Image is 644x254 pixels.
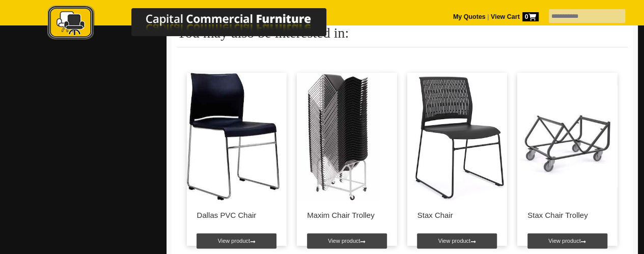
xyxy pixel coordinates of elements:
p: Dallas PVC Chair [197,210,277,220]
a: View product [197,233,276,248]
a: My Quotes [453,13,486,20]
a: Capital Commercial Furniture Logo [19,5,376,45]
img: Capital Commercial Furniture Logo [19,5,376,42]
strong: View Cart [491,13,539,20]
img: Stax Chair Trolley [517,73,618,200]
p: Stax Chair Trolley [527,210,607,220]
img: Maxim Chair Trolley [297,73,380,200]
h2: You may also be interested in: [177,25,628,47]
p: Maxim Chair Trolley [307,210,387,220]
a: View product [527,233,607,248]
span: 0 [522,12,539,21]
a: View product [417,233,497,248]
p: Stax Chair [417,210,497,220]
img: Stax Chair [407,73,507,200]
a: View product [307,233,387,248]
a: View Cart0 [489,13,538,20]
img: Dallas PVC Chair [187,73,280,200]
